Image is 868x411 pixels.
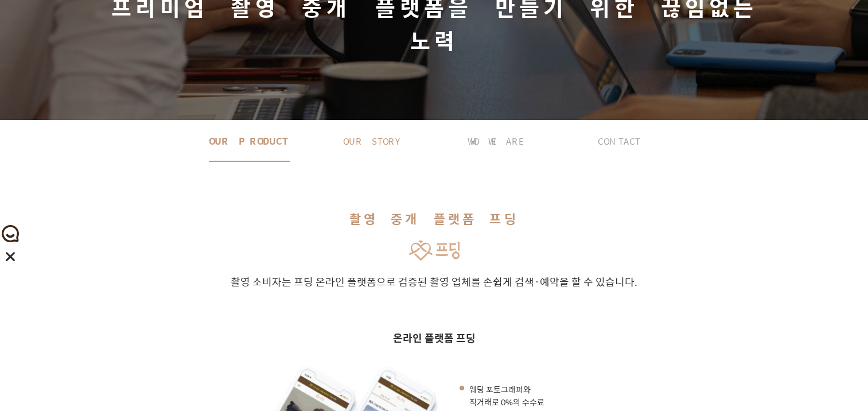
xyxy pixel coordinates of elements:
span: CONTACT [598,121,640,161]
span: 설정 [177,347,191,356]
button: CONTACT [558,121,681,161]
button: OUR PRODUCT [188,120,311,162]
span: OUR PRODUCT [209,120,290,162]
p: 촬영 소비자는 프딩 온라인 플랫폼으로 을 할 수 있습니다. [21,274,847,289]
span: 대화 [105,347,119,356]
a: 설정 [148,329,220,358]
span: OUR STORY [343,121,402,161]
button: OUR STORY [311,121,434,161]
span: 검증된 촬영 업체를 손쉽게 검색·예약 [398,274,559,289]
a: 홈 [3,329,76,358]
span: WHO WE ARE [468,121,524,161]
span: 홈 [36,347,43,356]
h2: 촬영 중개 플랫폼 프딩 [21,209,847,228]
a: 대화 [76,329,148,358]
p: 웨딩 포토그래퍼와 직거래로 0%의 수수료 [469,383,602,408]
h3: 온라인 플랫폼 프딩 [262,330,606,346]
button: WHO WE ARE [434,121,558,161]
